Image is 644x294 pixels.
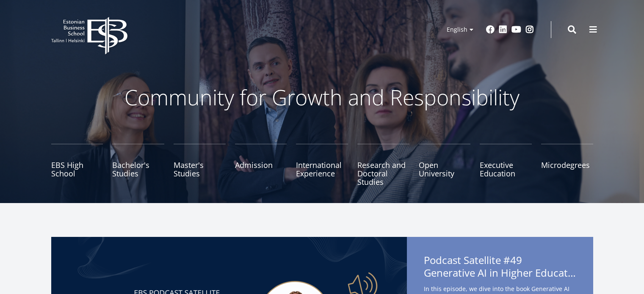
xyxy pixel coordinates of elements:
[511,25,521,34] a: Youtube
[525,25,534,34] a: Instagram
[98,85,547,110] p: Community for Growth and Responsibility
[51,144,103,186] a: EBS High School
[296,144,348,186] a: International Experience
[419,144,471,186] a: Open University
[424,254,576,282] span: Podcast Satellite #49
[357,144,409,186] a: Research and Doctoral Studies
[424,267,576,279] span: Generative AI in Higher Education: The Good, the Bad, and the Ugly
[499,25,507,34] a: Linkedin
[486,25,495,34] a: Facebook
[480,144,532,186] a: Executive Education
[112,144,164,186] a: Bachelor's Studies
[541,144,593,186] a: Microdegrees
[174,144,226,186] a: Master's Studies
[235,144,287,186] a: Admission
